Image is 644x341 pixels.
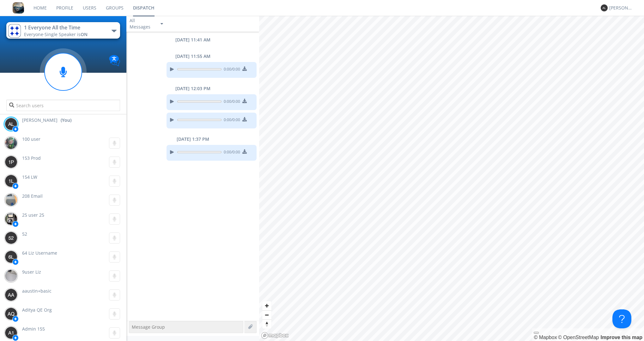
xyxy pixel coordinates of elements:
button: Reset bearing to north [262,319,271,329]
div: [DATE] 11:55 AM [126,53,259,59]
img: download media button [242,66,247,71]
div: [DATE] 12:03 PM [126,85,259,92]
img: 3033231c3467409ebb9b61612edb4bdd [5,194,17,206]
img: 373638.png [5,326,17,339]
span: 64 Liz Username [22,250,57,256]
img: f5492b4a00e34d15b9b3de1d9f23d579 [5,137,17,149]
span: Single Speaker is [45,31,88,37]
img: caret-down-sm.svg [161,23,163,25]
img: 373638.png [5,251,17,263]
span: Admin 155 [22,326,45,332]
img: 30b4fc036c134896bbcaf3271c59502e [5,213,17,225]
img: 373638.png [5,232,17,244]
img: 373638.png [5,288,17,301]
img: 373638.png [5,118,17,130]
a: Mapbox logo [261,332,289,339]
img: 373638.png [5,307,17,320]
div: All Messages [130,17,155,30]
span: Reset bearing to north [262,320,271,329]
span: 0:00 / 0:00 [222,66,240,73]
button: 1 Everyone All the TimeEveryone·Single Speaker isON [6,22,120,39]
div: 1 Everyone All the Time [24,24,95,31]
img: download media button [242,149,247,154]
a: Mapbox [534,335,557,340]
div: Everyone · [24,31,95,38]
span: [PERSON_NAME] [22,117,58,123]
img: 373638.png [601,4,608,11]
img: 31c91c2a7426418da1df40c869a31053 [8,24,21,38]
img: 8ff700cf5bab4eb8a436322861af2272 [13,2,24,14]
span: 9user Liz [22,269,41,275]
span: Aditya QE Org [22,307,52,313]
span: 0:00 / 0:00 [222,117,240,124]
span: 100 user [22,136,40,142]
button: Toggle attribution [534,332,539,334]
img: 373638.png [5,175,17,187]
img: 305fa19a2e58434bb3f4e88bbfc8325e [5,270,17,282]
div: [DATE] 11:41 AM [126,37,259,43]
div: (You) [61,117,71,123]
button: Zoom in [262,301,271,310]
span: 0:00 / 0:00 [222,99,240,106]
img: Translation enabled [109,55,120,66]
span: 153 Prod [22,155,41,161]
img: download media button [242,99,247,103]
img: download media button [242,117,247,121]
img: 373638.png [5,156,17,168]
button: Zoom out [262,310,271,319]
span: 0:00 / 0:00 [222,149,240,156]
a: OpenStreetMap [558,335,599,340]
input: Search users [6,100,120,111]
a: Map feedback [601,335,642,340]
div: [DATE] 1:37 PM [126,136,259,142]
iframe: Toggle Customer Support [612,309,631,328]
span: aaustin+basic [22,288,52,294]
span: 52 [22,231,27,237]
span: 154 LW [22,174,37,180]
span: ON [81,31,88,37]
span: 25 user 25 [22,212,44,218]
canvas: Map [259,16,644,341]
span: 208 Email [22,193,43,199]
div: [PERSON_NAME] [609,5,633,11]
